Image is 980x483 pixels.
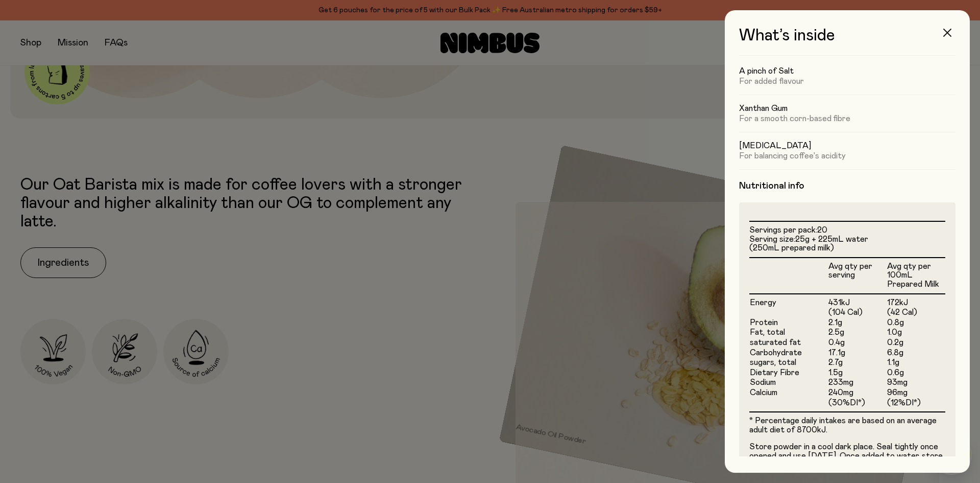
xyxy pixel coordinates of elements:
[828,348,887,358] td: 17.1g
[750,388,777,397] span: Calcium
[828,318,887,328] td: 2.1g
[828,328,887,338] td: 2.5g
[887,388,945,398] td: 96mg
[739,103,955,113] h5: Xanthan Gum
[750,378,776,386] span: Sodium
[817,226,827,234] span: 20
[828,258,887,294] th: Avg qty per serving
[739,76,955,86] p: For added flavour
[828,378,887,388] td: 233mg
[750,369,799,377] span: Dietary Fibre
[749,417,945,434] p: * Percentage daily intakes are based on an average adult diet of 8700kJ.
[887,308,945,318] td: (42 Cal)
[739,151,955,161] p: For balancing coffee's acidity
[750,318,778,327] span: Protein
[828,308,887,318] td: (104 Cal)
[750,338,801,347] span: saturated fat
[887,328,945,338] td: 1.0g
[887,368,945,378] td: 0.6g
[739,141,955,151] h5: [MEDICAL_DATA]
[828,358,887,368] td: 2.7g
[828,398,887,412] td: (30%DI*)
[887,318,945,328] td: 0.8g
[887,398,945,412] td: (12%DI*)
[828,368,887,378] td: 1.5g
[749,226,945,235] li: Servings per pack:
[750,349,802,357] span: Carbohydrate
[887,338,945,348] td: 0.2g
[828,338,887,348] td: 0.4g
[739,66,955,76] h5: A pinch of Salt
[828,388,887,398] td: 240mg
[887,348,945,358] td: 6.8g
[749,235,945,253] li: Serving size:
[750,298,776,307] span: Energy
[749,235,868,252] span: 25g + 225mL water (250mL prepared milk)
[739,27,955,56] h3: What’s inside
[828,294,887,308] td: 431kJ
[750,328,785,336] span: Fat, total
[887,378,945,388] td: 93mg
[739,113,955,124] p: For a smooth corn-based fibre
[887,258,945,294] th: Avg qty per 100mL Prepared Milk
[887,358,945,368] td: 1.1g
[739,180,955,192] h4: Nutritional info
[750,358,796,366] span: sugars, total
[887,294,945,308] td: 172kJ
[749,443,945,470] p: Store powder in a cool dark place. Seal tightly once opened and use [DATE]. Once added to water, ...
